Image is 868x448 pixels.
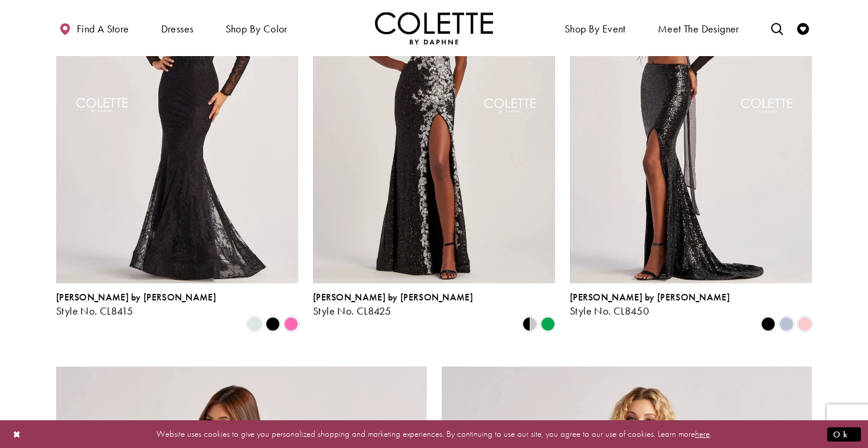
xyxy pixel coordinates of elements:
span: Dresses [158,12,197,44]
div: Colette by Daphne Style No. CL8425 [313,292,473,317]
a: Check Wishlist [794,12,812,44]
button: Close Dialog [7,424,27,444]
span: Style No. CL8450 [570,304,649,318]
span: Find a store [77,23,129,35]
i: Ice Blue [779,317,794,331]
div: Colette by Daphne Style No. CL8415 [56,292,216,317]
span: Shop By Event [562,12,629,44]
span: [PERSON_NAME] by [PERSON_NAME] [56,291,216,303]
span: Shop By Event [564,23,626,35]
span: Shop by color [226,23,288,35]
span: [PERSON_NAME] by [PERSON_NAME] [313,291,473,303]
span: Dresses [161,23,194,35]
i: Black [266,317,280,331]
a: Toggle search [768,12,786,44]
a: here [695,428,710,440]
div: Colette by Daphne Style No. CL8450 [570,292,730,317]
span: Style No. CL8425 [313,304,391,318]
img: Colette by Daphne [375,12,493,44]
span: Style No. CL8415 [56,304,133,318]
i: Emerald [541,317,555,331]
i: Black [761,317,775,331]
i: Light Sage [247,317,262,331]
span: Meet the designer [658,23,739,35]
i: Pink [284,317,298,331]
p: Website uses cookies to give you personalized shopping and marketing experiences. By continuing t... [85,426,783,442]
i: Ice Pink [798,317,812,331]
span: Shop by color [223,12,291,44]
a: Meet the designer [655,12,742,44]
a: Find a store [56,12,132,44]
a: Visit Home Page [375,12,493,44]
span: [PERSON_NAME] by [PERSON_NAME] [570,291,730,303]
i: Black/Silver [523,317,537,331]
button: Submit Dialog [827,427,861,442]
